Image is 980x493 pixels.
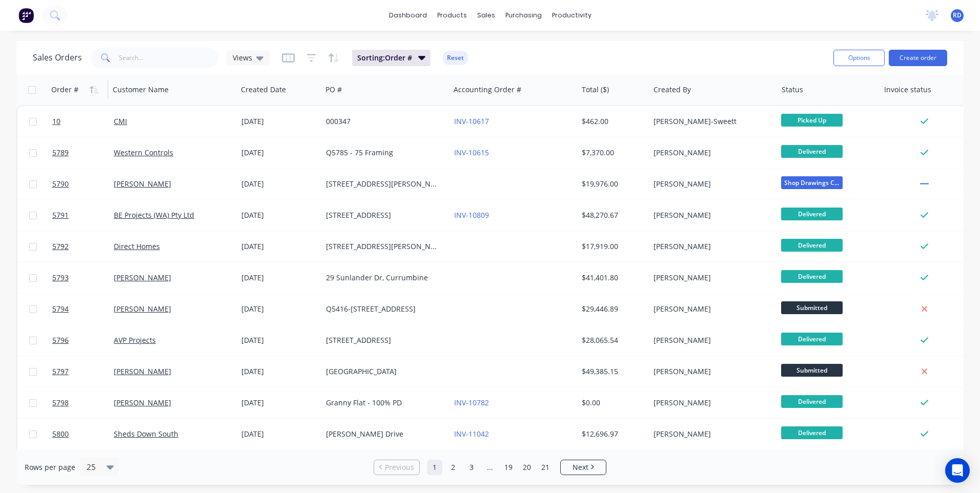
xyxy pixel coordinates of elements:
[427,460,442,475] a: Page 1 is your current page
[781,333,843,345] span: Delivered
[25,462,75,473] span: Rows per page
[52,387,114,418] a: 5798
[114,179,171,189] a: [PERSON_NAME]
[325,85,342,95] div: PO #
[326,148,440,158] div: Q5785 - 75 Framing
[582,366,642,377] div: $49,385.15
[326,398,440,408] div: Granny Flat - 100% PD
[654,366,767,377] div: [PERSON_NAME]
[582,398,642,408] div: $0.00
[781,426,843,439] span: Delivered
[500,8,547,23] div: purchasing
[352,50,431,66] button: Sorting:Order #
[113,85,169,95] div: Customer Name
[114,116,127,126] a: CMI
[384,8,432,23] a: dashboard
[432,8,472,23] div: products
[241,148,318,158] div: [DATE]
[233,52,252,63] span: Views
[33,53,82,63] h1: Sales Orders
[326,179,440,189] div: [STREET_ADDRESS][PERSON_NAME][PERSON_NAME]
[52,294,114,324] a: 5794
[52,304,69,314] span: 5794
[114,335,156,345] a: AVP Projects
[582,335,642,345] div: $28,065.54
[18,8,34,23] img: Factory
[582,429,642,439] div: $12,696.97
[114,241,160,251] a: Direct Homes
[114,210,194,220] a: BE Projects (WA) Pty Ltd
[582,241,642,252] div: $17,919.00
[114,148,173,157] a: Western Controls
[52,137,114,168] a: 5789
[582,179,642,189] div: $19,976.00
[654,273,767,283] div: [PERSON_NAME]
[582,85,609,95] div: Total ($)
[52,262,114,293] a: 5793
[464,460,479,475] a: Page 3
[241,273,318,283] div: [DATE]
[654,335,767,345] div: [PERSON_NAME]
[241,429,318,439] div: [DATE]
[654,179,767,189] div: [PERSON_NAME]
[547,8,597,23] div: productivity
[443,51,468,65] button: Reset
[52,106,114,137] a: 10
[582,210,642,220] div: $48,270.67
[326,210,440,220] div: [STREET_ADDRESS]
[454,398,489,407] a: INV-10782
[114,398,171,407] a: [PERSON_NAME]
[781,395,843,408] span: Delivered
[241,116,318,127] div: [DATE]
[326,273,440,283] div: 29 Sunlander Dr, Currumbine
[654,210,767,220] div: [PERSON_NAME]
[654,148,767,158] div: [PERSON_NAME]
[52,231,114,262] a: 5792
[52,398,69,408] span: 5798
[782,85,803,95] div: Status
[114,304,171,314] a: [PERSON_NAME]
[945,458,970,483] div: Open Intercom Messenger
[573,462,588,473] span: Next
[472,8,500,23] div: sales
[582,273,642,283] div: $41,401.80
[582,116,642,127] div: $462.00
[501,460,516,475] a: Page 19
[52,419,114,449] a: 5800
[654,116,767,127] div: [PERSON_NAME]-Sweett
[454,148,489,157] a: INV-10615
[52,200,114,231] a: 5791
[52,366,69,377] span: 5797
[241,210,318,220] div: [DATE]
[241,304,318,314] div: [DATE]
[654,304,767,314] div: [PERSON_NAME]
[482,460,498,475] a: Jump forward
[582,148,642,158] div: $7,370.00
[326,366,440,377] div: [GEOGRAPHIC_DATA]
[114,273,171,282] a: [PERSON_NAME]
[654,85,691,95] div: Created By
[519,460,535,475] a: Page 20
[241,366,318,377] div: [DATE]
[538,460,553,475] a: Page 21
[781,176,843,189] span: Shop Drawings C...
[781,208,843,220] span: Delivered
[445,460,461,475] a: Page 2
[114,429,178,439] a: Sheds Down South
[833,50,885,66] button: Options
[582,304,642,314] div: $29,446.89
[654,429,767,439] div: [PERSON_NAME]
[114,366,171,376] a: [PERSON_NAME]
[454,85,521,95] div: Accounting Order #
[884,85,931,95] div: Invoice status
[52,210,69,220] span: 5791
[781,114,843,127] span: Picked Up
[52,241,69,252] span: 5792
[52,148,69,158] span: 5789
[781,301,843,314] span: Submitted
[654,241,767,252] div: [PERSON_NAME]
[561,462,606,473] a: Next page
[326,429,440,439] div: [PERSON_NAME] Drive
[454,116,489,126] a: INV-10617
[781,145,843,158] span: Delivered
